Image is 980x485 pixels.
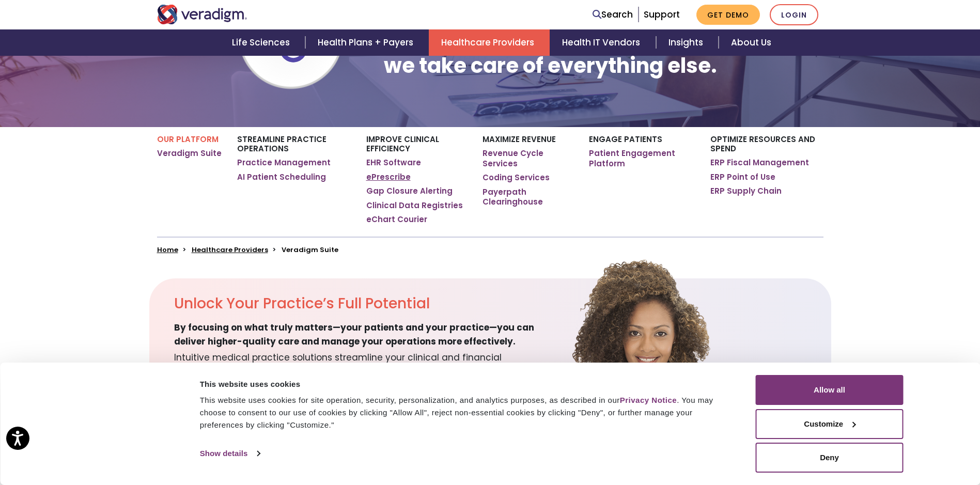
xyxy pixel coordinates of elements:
a: Veradigm Suite [157,148,222,159]
a: ERP Point of Use [710,172,775,182]
span: By focusing on what truly matters—your patients and your practice—you can deliver higher-quality ... [174,321,547,349]
a: Patient Engagement Platform [589,148,695,168]
a: AI Patient Scheduling [237,172,326,182]
a: Payerpath Clearinghouse [483,187,573,207]
a: ePrescribe [366,172,411,182]
h1: You take care of your patients, we take care of everything else. [384,28,717,78]
a: eChart Courier [366,214,427,225]
a: About Us [719,29,784,56]
a: Login [770,4,818,25]
img: Veradigm logo [157,5,247,24]
a: Healthcare Providers [429,29,550,56]
a: Get Demo [696,5,760,25]
span: Intuitive medical practice solutions streamline your clinical and financial workflows. With actio... [174,349,547,407]
img: solution-provider-potential.png [528,258,787,473]
a: Practice Management [237,158,331,168]
iframe: Drift Chat Widget [782,411,968,473]
button: Allow all [756,375,904,405]
a: Search [593,8,633,22]
a: Show details [200,446,260,461]
a: Revenue Cycle Services [483,148,573,168]
div: This website uses cookies [200,378,733,390]
button: Customize [756,409,904,439]
a: Privacy Notice [620,396,677,404]
h2: Unlock Your Practice’s Full Potential [174,295,547,312]
div: This website uses cookies for site operation, security, personalization, and analytics purposes, ... [200,394,733,431]
a: Healthcare Providers [192,245,268,255]
a: ERP Supply Chain [710,186,782,196]
a: Home [157,245,178,255]
a: ERP Fiscal Management [710,158,809,168]
a: Life Sciences [220,29,305,56]
a: Health IT Vendors [550,29,656,56]
a: Gap Closure Alerting [366,186,453,196]
a: Clinical Data Registries [366,200,463,211]
a: EHR Software [366,158,421,168]
a: Insights [656,29,719,56]
a: Support [644,8,680,21]
a: Health Plans + Payers [305,29,429,56]
a: Coding Services [483,173,550,183]
button: Deny [756,443,904,473]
